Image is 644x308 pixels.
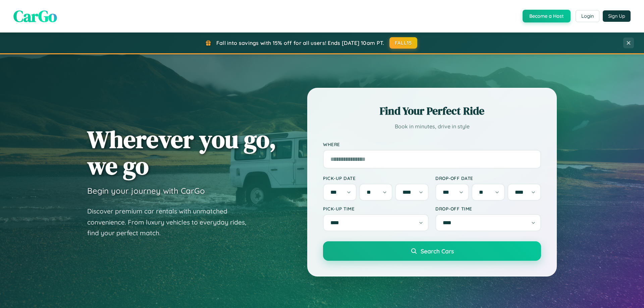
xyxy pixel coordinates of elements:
button: Login [576,10,599,22]
p: Book in minutes, drive in style [323,122,541,131]
label: Drop-off Time [435,206,541,211]
button: Become a Host [523,10,571,22]
h1: Wherever you go, we go [87,126,276,179]
span: Fall into savings with 15% off for all users! Ends [DATE] 10am PT. [216,40,384,46]
span: Search Cars [421,247,454,255]
h2: Find Your Perfect Ride [323,104,541,118]
label: Where [323,141,541,147]
label: Pick-up Date [323,175,429,181]
h3: Begin your journey with CarGo [87,186,205,196]
p: Discover premium car rentals with unmatched convenience. From luxury vehicles to everyday rides, ... [87,206,255,239]
label: Drop-off Date [435,175,541,181]
button: Sign Up [603,10,631,22]
span: CarGo [13,5,57,27]
label: Pick-up Time [323,206,429,211]
button: FALL15 [389,37,418,49]
button: Search Cars [323,241,541,261]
